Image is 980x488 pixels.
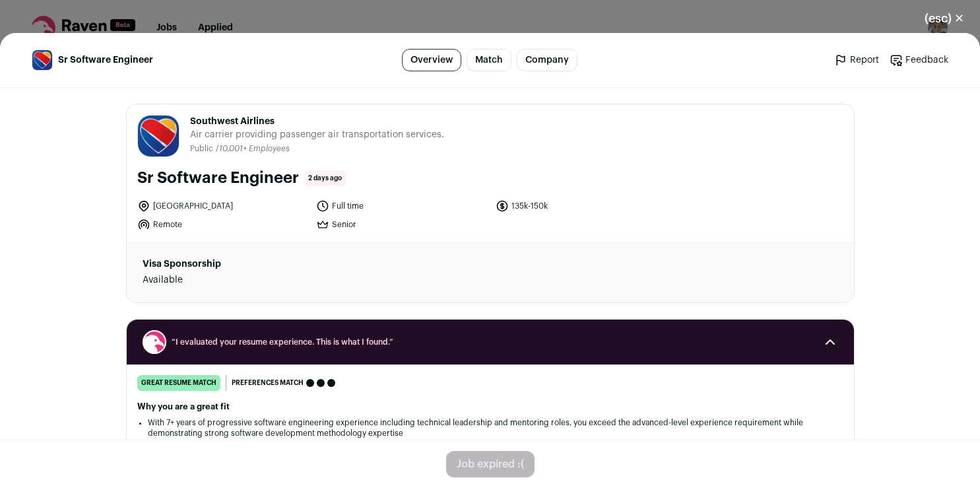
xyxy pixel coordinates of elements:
[890,53,948,67] a: Feedback
[143,273,374,287] dd: Available
[316,218,488,231] li: Senior
[190,128,444,141] span: Air carrier providing passenger air transportation services.
[172,337,809,347] span: “I evaluated your resume experience. This is what I found.”
[148,417,833,438] li: With 7+ years of progressive software engineering experience including technical leadership and m...
[137,168,299,189] h1: Sr Software Engineer
[517,49,577,71] a: Company
[219,145,290,153] span: 10,001+ Employees
[190,144,216,154] li: Public
[216,144,290,154] li: /
[402,49,461,71] a: Overview
[143,258,374,271] dt: Visa Sponsorship
[137,401,843,412] h2: Why you are a great fit
[496,199,667,213] li: 135k-150k
[138,116,179,157] img: 41c09af231fe8a7935ceeecfdaefbe3ef70b3afe157c07da9a0070a513dc47d0.jpg
[58,53,153,67] span: Sr Software Engineer
[909,4,980,33] button: Close modal
[137,375,220,391] div: great resume match
[304,170,346,186] span: 2 days ago
[137,199,309,213] li: [GEOGRAPHIC_DATA]
[467,49,511,71] a: Match
[232,376,304,390] span: Preferences match
[190,115,444,128] span: Southwest Airlines
[834,53,879,67] a: Report
[32,50,52,70] img: 41c09af231fe8a7935ceeecfdaefbe3ef70b3afe157c07da9a0070a513dc47d0.jpg
[316,199,488,213] li: Full time
[137,218,309,231] li: Remote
